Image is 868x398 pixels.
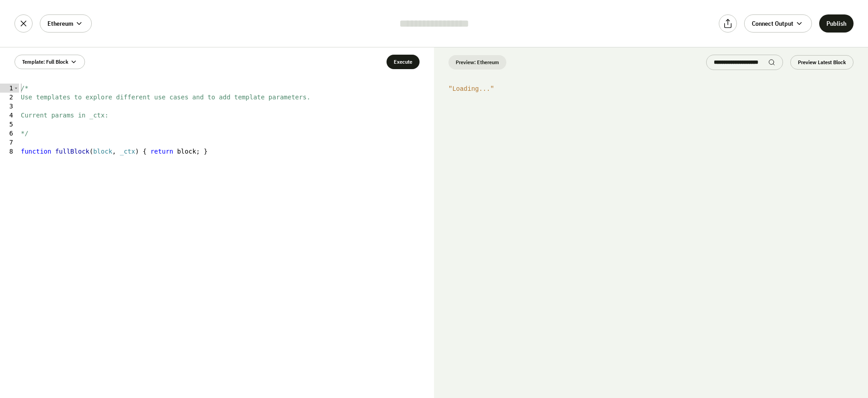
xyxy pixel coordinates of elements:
button: Preview Latest Block [790,55,854,70]
button: Ethereum [40,14,92,33]
button: Execute [387,55,420,69]
span: Toggle code folding, rows 1 through 6 [14,84,19,93]
span: " Loading... " [448,85,494,93]
button: Connect Output [744,14,812,33]
span: Connect Output [752,19,793,28]
button: Template: Full Block [14,55,85,69]
span: Template: Full Block [22,58,68,66]
button: Publish [819,14,854,33]
span: Ethereum [47,19,73,28]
